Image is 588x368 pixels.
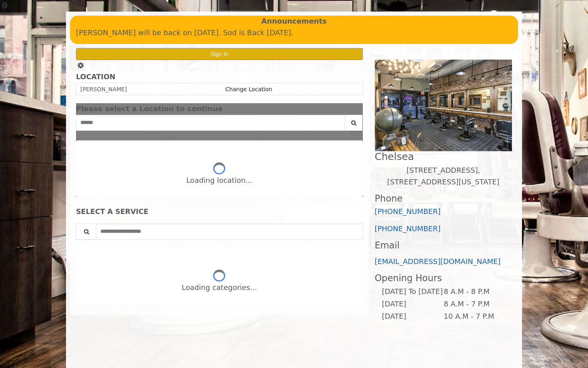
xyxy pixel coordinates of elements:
div: SELECT A SERVICE [76,208,363,216]
button: close dialog [351,106,363,112]
td: [DATE] [382,310,443,323]
p: [STREET_ADDRESS],[STREET_ADDRESS][US_STATE] [375,165,512,188]
i: Search button [349,120,358,126]
td: 10 A.M - 7 P.M [443,310,505,323]
td: 8 A.M - 7 P.M [443,298,505,310]
h2: Chelsea [375,151,512,162]
h3: Phone [375,194,512,204]
input: Search Center [76,115,345,131]
div: Center Select [76,115,363,135]
td: [DATE] To [DATE] [382,286,443,298]
p: [PERSON_NAME] will be back on [DATE]. Sod is Back [DATE]. [76,27,512,39]
a: [EMAIL_ADDRESS][DOMAIN_NAME] [375,257,501,266]
a: [PHONE_NUMBER] [375,224,441,233]
div: Loading location... [186,175,252,186]
div: Loading categories... [182,282,257,294]
td: 8 A.M - 8 P.M [443,286,505,298]
span: [PERSON_NAME] [80,86,127,92]
a: Change Location [225,86,272,92]
h3: Opening Hours [375,273,512,283]
span: Please select a Location to continue [76,104,223,113]
td: [DATE] [382,298,443,310]
button: Sign In [76,48,363,60]
button: Service Search [76,224,96,240]
b: LOCATION [76,73,115,81]
a: [PHONE_NUMBER] [375,207,441,216]
h3: Email [375,240,512,250]
b: Announcements [261,16,327,27]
